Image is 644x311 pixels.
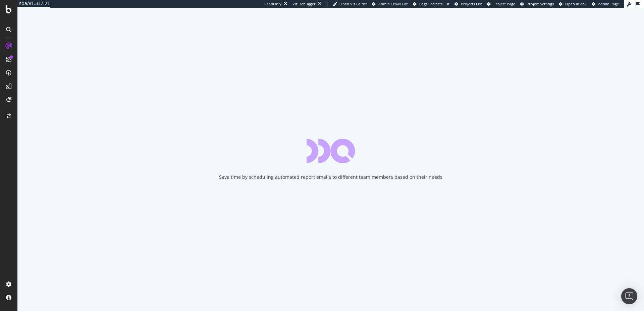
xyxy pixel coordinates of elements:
span: Projects List [461,1,482,6]
div: ReadOnly: [264,1,282,7]
span: Logs Projects List [419,1,449,6]
a: Logs Projects List [413,1,449,7]
a: Project Page [487,1,515,7]
a: Admin Crawl List [372,1,408,7]
div: Save time by scheduling automated report emails to different team members based on their needs [219,174,442,180]
a: Projects List [454,1,482,7]
span: Project Page [493,1,515,6]
div: Open Intercom Messenger [621,288,637,304]
span: Open in dev [565,1,587,6]
a: Admin Page [592,1,619,7]
a: Project Settings [520,1,554,7]
span: Admin Crawl List [378,1,408,6]
div: Viz Debugger: [292,1,317,7]
a: Open Viz Editor [333,1,367,7]
span: Admin Page [598,1,619,6]
div: animation [307,139,355,163]
span: Open Viz Editor [339,1,367,6]
span: Project Settings [527,1,554,6]
a: Open in dev [559,1,587,7]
